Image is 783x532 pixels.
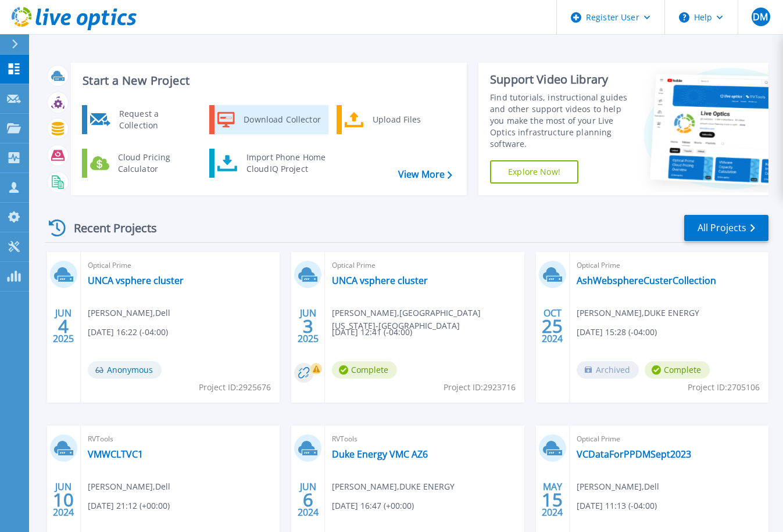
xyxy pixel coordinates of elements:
[209,105,328,134] a: Download Collector
[297,305,319,347] div: JUN 2025
[88,275,184,286] a: UNCA vsphere cluster
[332,275,428,286] a: UNCA vsphere cluster
[577,433,761,445] span: Optical Prime
[444,381,516,394] span: Project ID: 2923716
[112,152,198,175] div: Cloud Pricing Calculator
[332,259,517,272] span: Optical Prime
[199,381,271,394] span: Project ID: 2925676
[577,480,659,493] span: [PERSON_NAME] , Dell
[88,499,170,512] span: [DATE] 21:12 (+00:00)
[332,448,428,460] a: Duke Energy VMC AZ6
[82,105,201,134] a: Request a Collection
[577,259,761,272] span: Optical Prime
[684,215,768,241] a: All Projects
[490,72,634,87] div: Support Video Library
[88,480,170,493] span: [PERSON_NAME] , Dell
[88,433,273,445] span: RVTools
[367,108,453,131] div: Upload Files
[577,307,699,319] span: [PERSON_NAME] , DUKE ENERGY
[88,361,162,379] span: Anonymous
[688,381,760,394] span: Project ID: 2705106
[332,433,517,445] span: RVTools
[332,499,414,512] span: [DATE] 16:47 (+00:00)
[88,448,143,460] a: VMWCLTVC1
[332,361,397,379] span: Complete
[398,169,452,180] a: View More
[332,326,412,339] span: [DATE] 12:41 (-04:00)
[753,12,768,21] span: DM
[577,448,691,460] a: VCDataForPPDMSept2023
[45,214,173,242] div: Recent Projects
[542,495,563,505] span: 15
[303,495,313,505] span: 6
[490,92,634,150] div: Find tutorials, instructional guides and other support videos to help you make the most of your L...
[113,108,198,131] div: Request a Collection
[577,275,716,286] a: AshWebsphereCusterCollection
[337,105,456,134] a: Upload Files
[542,321,563,331] span: 25
[541,305,563,347] div: OCT 2024
[297,479,319,521] div: JUN 2024
[577,361,639,379] span: Archived
[88,259,273,272] span: Optical Prime
[490,160,578,184] a: Explore Now!
[88,307,170,319] span: [PERSON_NAME] , Dell
[238,108,326,131] div: Download Collector
[82,149,201,178] a: Cloud Pricing Calculator
[58,321,69,331] span: 4
[645,361,710,379] span: Complete
[53,495,74,505] span: 10
[241,152,331,175] div: Import Phone Home CloudIQ Project
[83,74,452,87] h3: Start a New Project
[52,479,74,521] div: JUN 2024
[52,305,74,347] div: JUN 2025
[541,479,563,521] div: MAY 2024
[303,321,313,331] span: 3
[332,307,524,332] span: [PERSON_NAME] , [GEOGRAPHIC_DATA][US_STATE]-[GEOGRAPHIC_DATA]
[332,480,455,493] span: [PERSON_NAME] , DUKE ENERGY
[577,326,657,339] span: [DATE] 15:28 (-04:00)
[577,499,657,512] span: [DATE] 11:13 (-04:00)
[88,326,168,339] span: [DATE] 16:22 (-04:00)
